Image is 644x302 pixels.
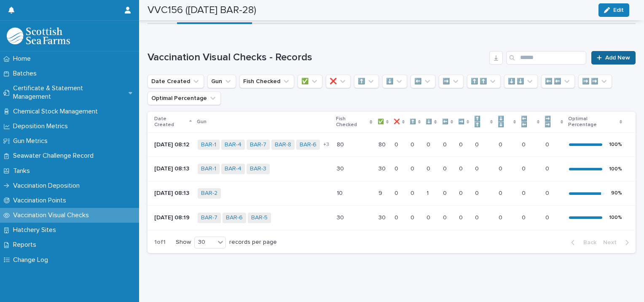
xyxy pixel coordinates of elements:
button: Edit [598,3,629,17]
button: ❌ [326,75,351,88]
p: ⬆️ ⬆️ [474,114,488,130]
img: uOABhIYSsOPhGJQdTwEw [7,27,70,44]
h1: Vaccination Visual Checks - Records [148,51,486,64]
a: BAR-3 [250,165,266,173]
p: 0 [475,140,480,148]
a: BAR-6 [300,141,317,148]
p: Seawater Challenge Record [10,152,100,160]
p: [DATE] 08:13 [154,165,191,173]
p: 0 [522,213,527,221]
button: Back [564,239,600,246]
p: 0 [427,140,432,148]
p: Chemical Stock Management [10,108,105,116]
p: ⬅️ ⬅️ [521,114,534,130]
div: 100 % [609,166,622,172]
button: ⬆️ [354,75,379,88]
p: 80 [337,140,346,148]
a: BAR-1 [201,165,216,173]
p: Gun Metrics [10,137,54,145]
p: ⬇️ ⬇️ [498,114,511,130]
p: 30 [337,213,346,221]
p: 0 [475,164,480,173]
p: Vaccination Points [10,197,73,205]
p: 0 [522,140,527,148]
p: 1 [427,188,430,197]
a: BAR-5 [251,214,268,221]
p: 0 [411,140,416,148]
p: 0 [427,164,432,173]
p: [DATE] 08:19 [154,214,191,221]
p: Gun [197,117,207,127]
p: 0 [499,213,504,221]
div: 100 % [609,215,622,221]
tr: [DATE] 08:19BAR-7 BAR-6 BAR-5 3030 3030 00 00 00 00 00 00 00 00 00 100% [148,205,636,230]
tr: [DATE] 08:12BAR-1 BAR-4 BAR-7 BAR-8 BAR-6 +38080 8080 00 00 00 00 00 00 00 00 00 100% [148,132,636,157]
a: BAR-8 [275,141,291,148]
p: Optimal Percentage [568,114,617,130]
p: 0 [522,188,527,197]
p: 30 [337,164,346,173]
p: Certificate & Statement Management [10,84,129,100]
p: 0 [443,213,448,221]
tr: [DATE] 08:13BAR-2 1010 99 00 00 11 00 00 00 00 00 00 90% [148,181,636,206]
p: ✅ [378,117,384,127]
p: 0 [411,213,416,221]
button: ➡️ ➡️ [578,75,612,88]
p: 0 [394,164,400,173]
p: Change Log [10,256,55,264]
p: 0 [394,140,400,148]
p: 0 [394,213,400,221]
button: ⬅️ [411,75,435,88]
button: ✅ [298,75,322,88]
a: BAR-7 [201,214,217,221]
p: 0 [475,188,480,197]
button: ⬅️ ⬅️ [541,75,575,88]
div: 90 % [611,190,622,196]
p: Batches [10,70,43,78]
div: Search [506,51,586,65]
p: 0 [522,164,527,173]
p: 0 [475,213,480,221]
p: Vaccination Deposition [10,182,86,190]
a: BAR-1 [201,141,216,148]
p: ⬆️ [410,117,416,127]
p: 0 [443,140,448,148]
a: BAR-4 [225,165,241,173]
p: 30 [378,164,387,173]
p: Fish Checked [336,114,368,130]
p: records per page [229,239,277,246]
button: Optimal Percentage [148,92,221,105]
p: 0 [411,164,416,173]
p: [DATE] 08:12 [154,141,191,148]
p: 10 [337,188,344,197]
p: 0 [443,188,448,197]
a: BAR-7 [250,141,266,148]
tr: [DATE] 08:13BAR-1 BAR-4 BAR-3 3030 3030 00 00 00 00 00 00 00 00 00 100% [148,157,636,181]
p: 0 [411,188,416,197]
a: BAR-4 [225,141,241,148]
button: ➡️ [439,75,464,88]
button: Next [600,239,636,246]
a: Add New [591,51,636,65]
p: Hatchery Sites [10,226,63,234]
a: BAR-6 [226,214,243,221]
div: 30 [195,238,215,247]
p: ❌ [394,117,400,127]
p: 0 [427,213,432,221]
p: 0 [545,164,551,173]
p: Show [176,239,191,246]
p: ➡️ ➡️ [545,114,558,130]
span: Back [578,240,596,245]
p: ➡️ [458,117,464,127]
p: [DATE] 08:13 [154,190,191,197]
button: Fish Checked [239,75,294,88]
p: 0 [499,164,504,173]
a: BAR-2 [201,190,217,197]
div: 100 % [609,142,622,148]
p: 1 of 1 [148,232,172,253]
p: 9 [378,188,384,197]
p: 0 [459,213,464,221]
p: 0 [545,213,551,221]
span: + 3 [323,142,329,147]
p: 0 [459,188,464,197]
